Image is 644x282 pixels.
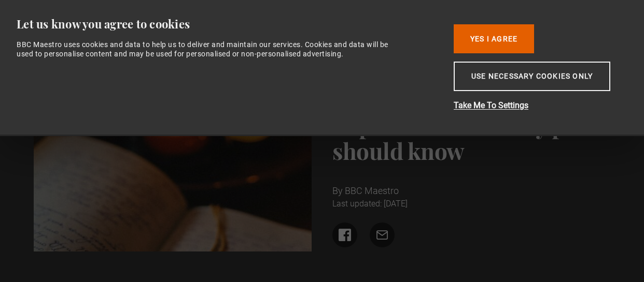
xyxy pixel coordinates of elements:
[332,185,343,196] span: By
[17,17,438,32] div: Let us know you agree to cookies
[332,113,611,163] h1: 18 poetic forms every poet should know
[454,62,610,91] button: Use necessary cookies only
[345,185,399,196] span: BBC Maestro
[454,24,534,53] button: Yes I Agree
[332,199,408,209] time: Last updated: [DATE]
[454,99,620,112] button: Take Me To Settings
[17,40,396,58] div: BBC Maestro uses cookies and data to help us to deliver and maintain our services. Cookies and da...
